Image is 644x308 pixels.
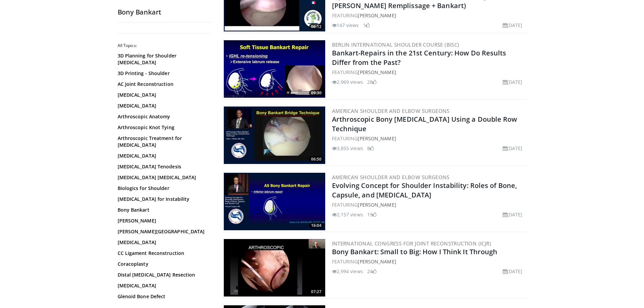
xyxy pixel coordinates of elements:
[118,70,209,77] a: 3D Printing - Shoulder
[224,239,325,297] img: ee8e4865-7b44-4de8-8309-7078a525ad8a.300x170_q85_crop-smart_upscale.jpg
[358,258,396,265] a: [PERSON_NAME]
[332,181,517,199] a: Evolving Concept for Shoulder Instability: Roles of Bone, Capsule, and [MEDICAL_DATA]
[118,239,209,246] a: [MEDICAL_DATA]
[118,152,209,159] a: [MEDICAL_DATA]
[309,90,324,96] span: 09:30
[309,289,324,295] span: 07:27
[224,106,325,164] img: a5f15a14-234d-4d49-999f-5b8e4a081434.300x170_q85_crop-smart_upscale.jpg
[118,174,209,181] a: [MEDICAL_DATA] [MEDICAL_DATA]
[503,211,523,218] li: [DATE]
[358,202,396,208] a: [PERSON_NAME]
[358,69,396,75] a: [PERSON_NAME]
[118,261,209,267] a: Coracoplasty
[309,24,324,30] span: 06:12
[358,135,396,142] a: [PERSON_NAME]
[118,293,209,300] a: Glenoid Bone Defect
[118,228,209,235] a: [PERSON_NAME][GEOGRAPHIC_DATA]
[332,69,525,76] div: FEATURING
[332,258,525,265] div: FEATURING
[332,78,363,86] li: 2,969 views
[118,271,209,278] a: Distal [MEDICAL_DATA] Resection
[332,174,450,181] a: American Shoulder and Elbow Surgeons
[358,12,396,19] a: [PERSON_NAME]
[118,52,209,66] a: 3D Planning for Shoulder [MEDICAL_DATA]
[363,22,370,29] li: 1
[118,185,209,192] a: Biologics for Shoulder
[224,173,325,230] a: 16:04
[503,22,523,29] li: [DATE]
[367,211,377,218] li: 19
[332,211,363,218] li: 2,157 views
[332,22,359,29] li: 147 views
[118,217,209,224] a: [PERSON_NAME]
[503,78,523,86] li: [DATE]
[118,135,209,148] a: Arthroscopic Treatment for [MEDICAL_DATA]
[332,41,459,48] a: Berlin International Shoulder Course (BISC)
[118,92,209,98] a: [MEDICAL_DATA]
[367,145,374,152] li: 8
[118,196,209,203] a: [MEDICAL_DATA] for Instability
[332,12,525,19] div: FEATURING
[332,247,498,256] a: Bony Bankart: Small to Big: How I Think It Through
[118,124,209,131] a: Arthroscopic Knot Tying
[332,48,506,67] a: Bankart-Repairs in the 21st Century: How Do Results Differ from the Past?
[118,250,209,257] a: CC Ligament Reconstruction
[118,282,209,289] a: [MEDICAL_DATA]
[118,207,209,213] a: Bony Bankart
[309,156,324,162] span: 06:50
[332,240,492,247] a: International Congress for Joint Reconstruction (ICJR)
[332,201,525,208] div: FEATURING
[224,106,325,164] a: 06:50
[118,8,212,17] h2: Bony Bankart
[309,222,324,229] span: 16:04
[367,78,377,86] li: 28
[118,113,209,120] a: Arthroscopic Anatomy
[332,115,517,133] a: Arthroscopic Bony [MEDICAL_DATA] Using a Double Row Technique
[224,173,325,230] img: e7b3e0f1-fde4-446b-b079-fea238066f5a.300x170_q85_crop-smart_upscale.jpg
[118,43,211,48] h2: All Topics:
[118,102,209,109] a: [MEDICAL_DATA]
[503,145,523,152] li: [DATE]
[332,145,363,152] li: 3,855 views
[332,108,450,114] a: American Shoulder and Elbow Surgeons
[503,268,523,275] li: [DATE]
[224,239,325,297] a: 07:27
[224,40,325,98] img: e509a6bd-9d82-4f5e-a346-ce6ca6a616b8.300x170_q85_crop-smart_upscale.jpg
[367,268,377,275] li: 24
[118,81,209,88] a: AC Joint Reconstruction
[118,163,209,170] a: [MEDICAL_DATA] Tenodesis
[332,268,363,275] li: 2,994 views
[332,135,525,142] div: FEATURING
[224,40,325,98] a: 09:30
